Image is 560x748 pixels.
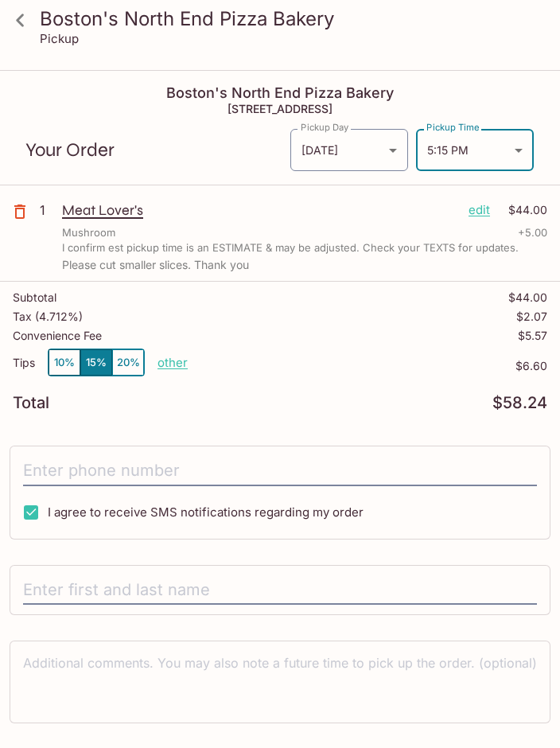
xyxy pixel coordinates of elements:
[62,225,115,240] p: Mushroom
[13,356,35,369] p: Tips
[49,349,80,376] button: 10%
[23,575,537,606] input: Enter first and last name
[500,201,547,219] p: $44.00
[80,349,112,376] button: 15%
[112,349,144,376] button: 20%
[157,355,188,370] button: other
[13,310,83,323] p: Tax ( 4.712% )
[23,456,537,486] input: Enter phone number
[40,6,547,31] h3: Boston's North End Pizza Bakery
[518,329,547,342] p: $5.57
[301,121,348,134] label: Pickup Day
[518,225,547,240] p: + 5.00
[416,129,534,171] div: 5:15 PM
[40,201,56,219] p: 1
[426,121,480,134] label: Pickup Time
[290,129,408,171] div: [DATE]
[62,201,456,219] p: Meat Lover's
[13,395,49,411] p: Total
[516,310,547,323] p: $2.07
[508,291,547,304] p: $44.00
[13,329,102,342] p: Convenience Fee
[48,505,364,520] span: I agree to receive SMS notifications regarding my order
[13,291,56,304] p: Subtotal
[492,395,547,411] p: $58.24
[62,259,547,271] p: Please cut smaller slices. Thank you
[40,31,79,46] p: Pickup
[469,201,490,219] p: edit
[25,142,290,158] p: Your Order
[62,240,519,255] p: I confirm est pickup time is an ESTIMATE & may be adjusted. Check your TEXTS for updates.
[188,360,547,372] p: $6.60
